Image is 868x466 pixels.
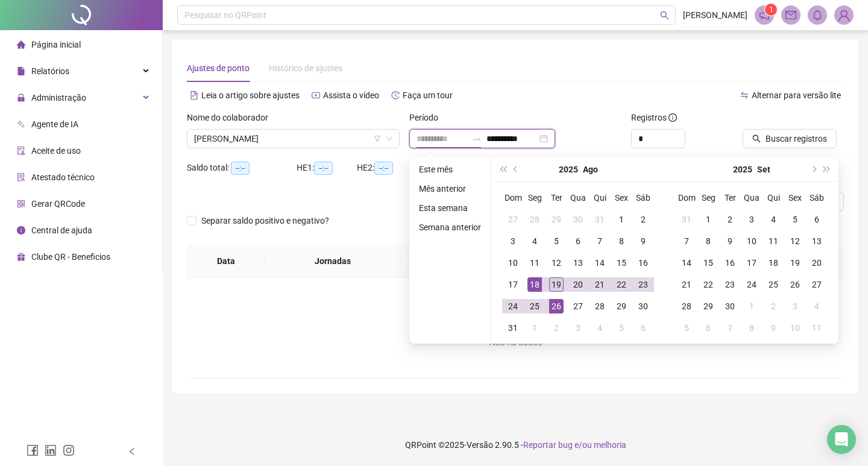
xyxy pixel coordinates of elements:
[723,234,737,248] div: 9
[524,252,546,274] td: 2025-08-11
[701,256,715,270] div: 15
[632,274,654,295] td: 2025-08-23
[472,134,482,143] span: to
[567,187,589,209] th: Qua
[701,212,715,227] div: 1
[763,317,784,339] td: 2025-10-09
[741,187,763,209] th: Qua
[506,256,520,270] div: 10
[835,6,853,24] img: 89225
[744,256,759,270] div: 17
[45,444,57,456] span: linkedin
[807,157,820,181] button: next-year
[744,299,759,313] div: 1
[611,317,632,339] td: 2025-09-05
[632,187,654,209] th: Sáb
[593,234,607,248] div: 7
[733,157,752,181] button: year panel
[806,295,828,317] td: 2025-10-04
[524,230,546,252] td: 2025-08-04
[593,299,607,313] div: 28
[668,113,677,122] span: info-circle
[496,157,509,181] button: super-prev-year
[502,295,524,317] td: 2025-08-24
[784,295,806,317] td: 2025-10-03
[17,253,25,261] span: gift
[194,130,392,148] span: NATHALYANDRA DE ASSIS SILVA
[546,209,567,230] td: 2025-07-29
[589,252,611,274] td: 2025-08-14
[502,317,524,339] td: 2025-08-31
[409,111,446,124] label: Período
[559,157,578,181] button: year panel
[527,234,542,248] div: 4
[567,274,589,295] td: 2025-08-20
[788,212,802,227] div: 5
[806,317,828,339] td: 2025-10-11
[788,321,802,335] div: 10
[752,90,841,100] span: Alternar para versão lite
[502,274,524,295] td: 2025-08-17
[744,212,759,227] div: 3
[676,209,697,230] td: 2025-08-31
[752,134,761,143] span: search
[128,447,136,456] span: left
[187,63,250,73] span: Ajustes de ponto
[549,212,564,227] div: 29
[269,63,342,73] span: Histórico de ajustes
[374,162,393,175] span: --:--
[583,157,598,181] button: month panel
[546,317,567,339] td: 2025-09-02
[766,132,827,145] span: Buscar registros
[810,256,824,270] div: 20
[414,220,486,235] li: Semana anterior
[414,181,486,196] li: Mês anterior
[766,212,781,227] div: 4
[506,234,520,248] div: 3
[17,226,25,235] span: info-circle
[614,299,629,313] div: 29
[472,134,482,143] span: swap-right
[636,212,650,227] div: 2
[744,321,759,335] div: 8
[697,317,719,339] td: 2025-10-06
[740,91,749,99] span: swap
[719,317,741,339] td: 2025-10-07
[31,225,92,235] span: Central de ajuda
[697,252,719,274] td: 2025-09-15
[614,277,629,292] div: 22
[683,8,747,22] span: [PERSON_NAME]
[467,440,493,450] span: Versão
[679,321,694,335] div: 5
[763,295,784,317] td: 2025-10-02
[632,209,654,230] td: 2025-08-02
[632,252,654,274] td: 2025-08-16
[314,162,333,175] span: --:--
[593,277,607,292] div: 21
[265,245,401,278] th: Jornadas
[546,274,567,295] td: 2025-08-19
[17,40,25,49] span: home
[741,317,763,339] td: 2025-10-08
[676,252,697,274] td: 2025-09-14
[679,212,694,227] div: 31
[766,234,781,248] div: 11
[632,230,654,252] td: 2025-08-09
[827,425,856,454] div: Open Intercom Messenger
[571,234,585,248] div: 6
[31,172,95,182] span: Atestado técnico
[784,317,806,339] td: 2025-10-10
[509,157,523,181] button: prev-year
[632,317,654,339] td: 2025-09-06
[759,10,770,20] span: notification
[187,245,265,278] th: Data
[679,234,694,248] div: 7
[502,209,524,230] td: 2025-07-27
[763,209,784,230] td: 2025-09-04
[744,277,759,292] div: 24
[571,321,585,335] div: 3
[766,299,781,313] div: 2
[810,212,824,227] div: 6
[414,201,486,215] li: Esta semana
[806,230,828,252] td: 2025-09-13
